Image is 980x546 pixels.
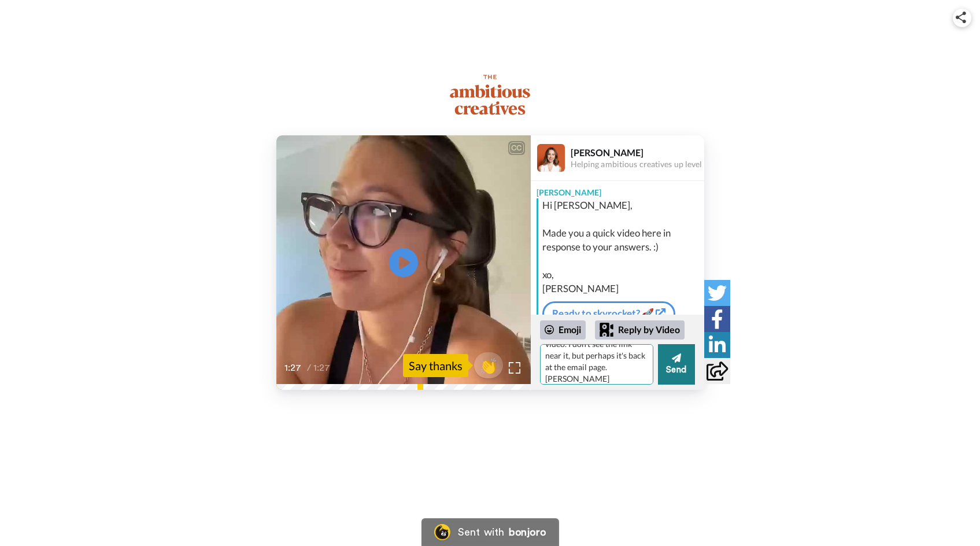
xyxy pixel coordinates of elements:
div: CC [509,142,524,154]
span: / [307,361,311,375]
img: Profile Image [537,144,565,172]
div: Emoji [540,320,586,339]
div: Reply by Video [595,320,685,340]
div: Say thanks [403,354,468,377]
button: 👏 [474,352,503,378]
textarea: thanks for the personal video. I don't see the link near it, but perhaps it's back at the email p... [540,344,653,385]
div: Reply by Video [600,323,613,337]
div: [PERSON_NAME] [531,181,704,198]
span: 👏 [474,356,503,375]
div: Hi [PERSON_NAME], Made you a quick video here in response to your answers. :) xo, [PERSON_NAME] [542,198,701,296]
div: Helping ambitious creatives up level [571,160,704,169]
span: 1:27 [313,361,334,375]
img: Full screen [509,362,520,374]
button: Send [658,344,695,385]
div: [PERSON_NAME] [571,147,704,158]
img: ic_share.svg [956,12,966,23]
img: logo [447,72,533,118]
a: Ready to skyrocket? 🚀 [542,301,675,326]
span: 1:27 [284,361,305,375]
